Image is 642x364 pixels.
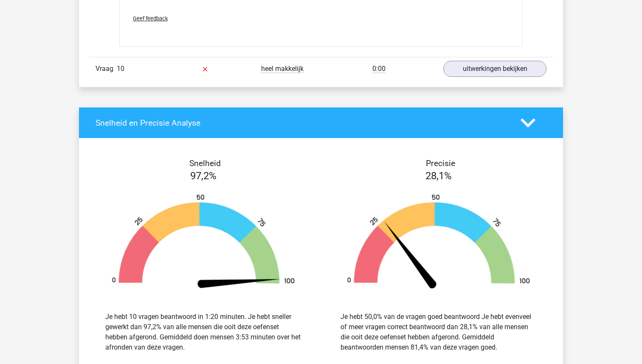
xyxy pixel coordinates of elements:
span: heel makkelijk [261,65,304,73]
h4: Precisie [331,158,550,168]
div: Je hebt 50,0% van de vragen goed beantwoord Je hebt evenveel of meer vragen correct beantwoord da... [341,312,537,353]
span: 0:00 [372,65,386,73]
div: Je hebt 10 vragen beantwoord in 1:20 minuten. Je hebt sneller gewerkt dan 97,2% van alle mensen d... [105,312,301,353]
span: 28,1% [425,170,452,182]
span: Vraag [96,64,117,74]
h4: Snelheid [96,158,315,168]
span: Geef feedback [133,15,168,22]
img: 28.7d4f644ce88e.png [334,194,543,291]
span: 97,2% [190,170,217,182]
h4: Snelheid en Precisie Analyse [96,118,508,128]
span: 10 [117,65,124,73]
a: uitwerkingen bekijken [443,61,546,77]
img: 97.cffe5254236c.png [99,194,308,291]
